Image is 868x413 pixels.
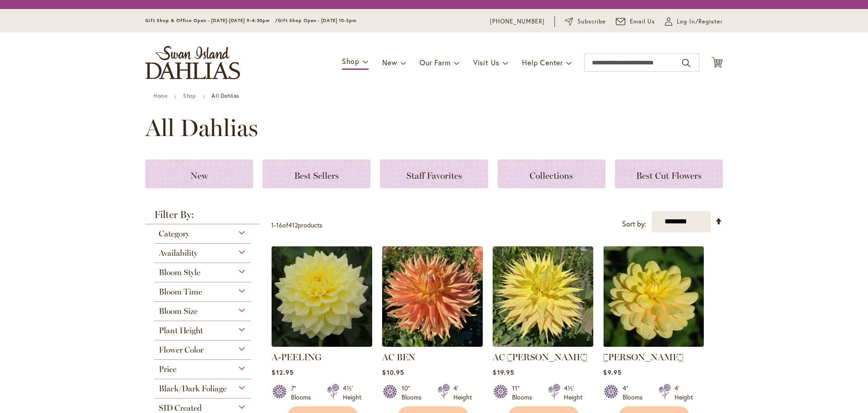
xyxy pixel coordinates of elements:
[603,368,621,377] span: $9.95
[278,18,356,23] span: Gift Shop Open - [DATE] 10-3pm
[674,384,693,402] div: 4' Height
[159,326,203,336] span: Plant Height
[512,384,537,402] div: 11" Blooms
[145,210,260,224] strong: Filter By:
[493,340,593,349] a: AC Jeri
[159,345,203,355] span: Flower Color
[183,92,196,99] a: Shop
[603,340,704,349] a: AHOY MATEY
[565,17,606,26] a: Subscribe
[159,287,202,297] span: Bloom Time
[291,384,316,402] div: 7" Blooms
[402,384,427,402] div: 10" Blooms
[382,58,397,67] span: New
[271,221,274,229] span: 1
[159,306,198,316] span: Bloom Size
[159,268,200,277] span: Bloom Style
[159,384,226,394] span: Black/Dark Foliage
[272,368,293,377] span: $12.95
[343,384,361,402] div: 4½' Height
[380,159,488,188] a: Staff Favorites
[145,159,253,188] a: New
[564,384,582,402] div: 4½' Height
[623,384,648,402] div: 4" Blooms
[382,368,404,377] span: $10.95
[615,159,723,188] a: Best Cut Flowers
[153,92,167,99] a: Home
[665,17,723,26] a: Log In/Register
[159,364,176,374] span: Price
[498,159,605,188] a: Collections
[145,114,258,141] span: All Dahlias
[603,352,683,363] a: [PERSON_NAME]
[530,170,573,181] span: Collections
[453,384,472,402] div: 4' Height
[473,58,499,67] span: Visit Us
[212,92,239,99] strong: All Dahlias
[420,58,450,67] span: Our Farm
[145,18,278,23] span: Gift Shop & Office Open - [DATE]-[DATE] 9-4:30pm /
[490,17,545,26] a: [PHONE_NUMBER]
[616,17,656,26] a: Email Us
[271,218,322,232] p: - of products
[630,17,656,26] span: Email Us
[190,170,208,181] span: New
[294,170,339,181] span: Best Sellers
[288,221,298,229] span: 412
[493,368,514,377] span: $19.95
[622,216,646,232] label: Sort by:
[603,246,704,347] img: AHOY MATEY
[382,246,483,347] img: AC BEN
[522,58,563,67] span: Help Center
[636,170,702,181] span: Best Cut Flowers
[493,246,593,347] img: AC Jeri
[677,17,723,26] span: Log In/Register
[382,352,416,363] a: AC BEN
[577,17,606,26] span: Subscribe
[493,352,587,363] a: AC [PERSON_NAME]
[145,46,240,79] a: store logo
[406,170,462,181] span: Staff Favorites
[342,56,360,66] span: Shop
[272,352,322,363] a: A-PEELING
[276,221,282,229] span: 16
[682,56,690,70] button: Search
[159,229,189,239] span: Category
[272,340,372,349] a: A-Peeling
[272,246,372,347] img: A-Peeling
[159,403,202,413] span: SID Created
[382,340,483,349] a: AC BEN
[159,248,198,258] span: Availability
[263,159,370,188] a: Best Sellers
